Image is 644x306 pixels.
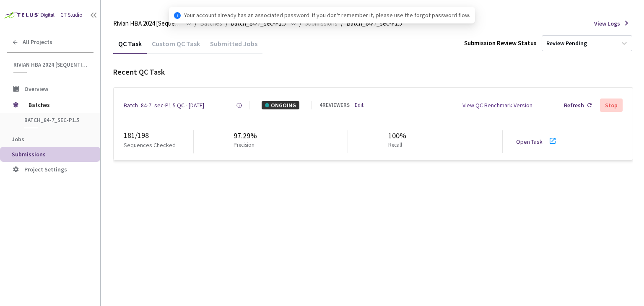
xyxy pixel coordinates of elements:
[29,96,86,113] span: Batches
[113,67,633,78] div: Recent QC Task
[355,101,364,109] a: Edit
[564,101,584,109] div: Refresh
[124,141,176,149] p: Sequences Checked
[24,117,86,124] span: batch_84-7_sec-P1.5
[12,135,24,143] span: Jobs
[13,61,88,68] span: Rivian HBA 2024 [Sequential]
[205,39,262,54] div: Submitted Jobs
[546,39,587,47] div: Review Pending
[388,130,406,141] div: 100%
[605,102,618,109] div: Stop
[12,150,46,158] span: Submissions
[516,138,543,145] a: Open Task
[594,19,620,28] span: View Logs
[184,10,470,20] span: Your account already has an associated password. If you don't remember it, please use the forgot ...
[234,130,258,141] div: 97.29%
[262,101,299,109] div: ONGOING
[23,39,52,46] span: All Projects
[113,18,181,29] span: Rivian HBA 2024 [Sequential]
[198,18,224,28] a: Batches
[303,18,339,28] a: Submissions
[24,166,67,173] span: Project Settings
[60,11,83,19] div: GT Studio
[319,101,350,109] div: 4 REVIEWERS
[113,39,147,54] div: QC Task
[24,85,48,93] span: Overview
[174,12,181,19] span: info-circle
[462,101,532,109] div: View QC Benchmark Version
[388,141,403,149] p: Recall
[147,39,205,54] div: Custom QC Task
[124,101,204,109] a: Batch_84-7_sec-P1.5 QC - [DATE]
[234,141,254,149] p: Precision
[124,130,193,141] div: 181 / 198
[464,39,537,47] div: Submission Review Status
